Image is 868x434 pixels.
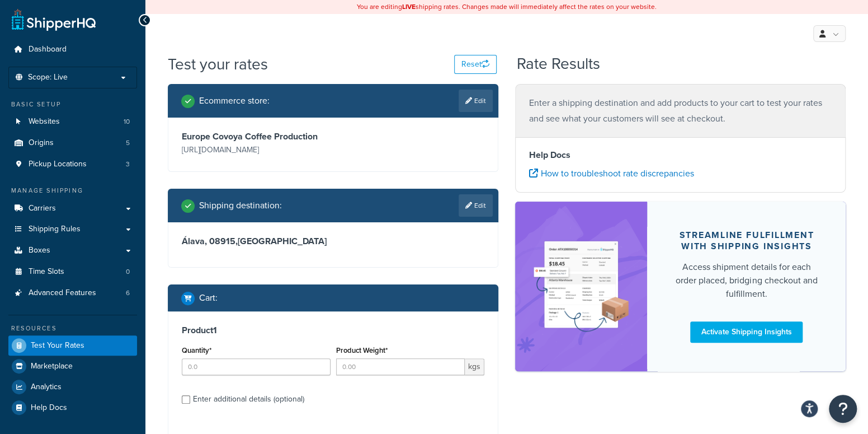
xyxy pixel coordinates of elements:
a: Help Docs [8,398,137,418]
span: Carriers [29,204,56,213]
h3: Álava, 08915 , [GEOGRAPHIC_DATA] [182,236,484,247]
div: Streamline Fulfillment with Shipping Insights [674,230,819,252]
span: Origins [29,138,54,148]
h1: Test your rates [168,53,268,75]
span: Advanced Features [29,288,96,298]
a: Dashboard [8,39,137,60]
li: Origins [8,133,137,153]
div: Basic Setup [8,100,137,109]
a: Shipping Rules [8,219,137,240]
input: 0.00 [336,358,465,375]
a: Pickup Locations3 [8,154,137,175]
span: 6 [126,288,130,298]
button: Reset [454,55,497,74]
li: Advanced Features [8,283,137,304]
span: Boxes [29,246,50,255]
a: Edit [459,194,493,217]
img: feature-image-si-e24932ea9b9fcd0ff835db86be1ff8d589347e8876e1638d903ea230a36726be.png [532,218,630,354]
span: 10 [124,117,130,127]
li: Time Slots [8,262,137,282]
span: kgs [465,358,484,375]
a: Advanced Features6 [8,283,137,304]
span: 5 [126,138,130,148]
button: Open Resource Center [829,395,857,423]
b: LIVE [402,2,416,12]
a: Analytics [8,377,137,397]
div: Manage Shipping [8,186,137,195]
a: Marketplace [8,356,137,376]
div: Access shipment details for each order placed, bridging checkout and fulfillment. [674,260,819,301]
span: Dashboard [29,45,67,54]
h2: Shipping destination : [199,200,282,211]
span: Help Docs [31,403,67,413]
p: [URL][DOMAIN_NAME] [182,142,331,158]
span: Shipping Rules [29,225,81,234]
a: Edit [459,90,493,112]
a: Origins5 [8,133,137,153]
h4: Help Docs [529,148,832,162]
input: 0.0 [182,358,331,375]
h2: Ecommerce store : [199,96,270,106]
a: Activate Shipping Insights [690,321,803,343]
label: Product Weight* [336,346,388,354]
h2: Rate Results [517,55,600,73]
a: Test Your Rates [8,335,137,356]
p: Enter a shipping destination and add products to your cart to test your rates and see what your c... [529,95,832,127]
span: 0 [126,267,130,277]
li: Websites [8,111,137,132]
li: Pickup Locations [8,154,137,175]
a: Boxes [8,240,137,261]
input: Enter additional details (optional) [182,395,190,404]
a: Carriers [8,198,137,219]
span: 3 [126,160,130,169]
span: Test Your Rates [31,341,84,351]
a: Time Slots0 [8,262,137,282]
span: Websites [29,117,60,127]
h2: Cart : [199,293,218,303]
div: Enter additional details (optional) [193,391,304,407]
h3: Product 1 [182,325,484,336]
label: Quantity* [182,346,211,354]
div: Resources [8,324,137,333]
a: Websites10 [8,111,137,132]
span: Pickup Locations [29,160,87,169]
h3: Europe Covoya Coffee Production [182,131,331,142]
span: Scope: Live [28,73,68,82]
span: Analytics [31,382,62,392]
span: Time Slots [29,267,64,277]
span: Marketplace [31,362,73,371]
a: How to troubleshoot rate discrepancies [529,167,694,180]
